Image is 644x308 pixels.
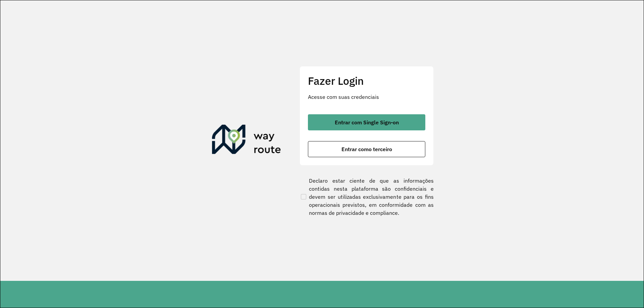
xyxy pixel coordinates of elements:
label: Declaro estar ciente de que as informações contidas nesta plataforma são confidenciais e devem se... [300,177,434,217]
span: Entrar como terceiro [341,146,392,152]
h2: Fazer Login [308,74,425,87]
img: Roteirizador AmbevTech [212,125,281,157]
button: button [308,114,425,130]
p: Acesse com suas credenciais [308,93,425,101]
span: Entrar com Single Sign-on [335,120,399,125]
button: button [308,141,425,157]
